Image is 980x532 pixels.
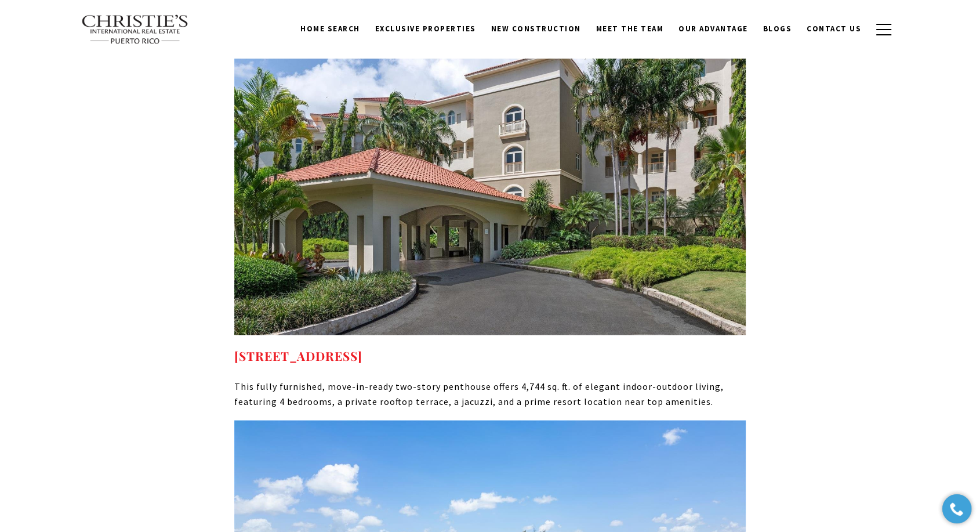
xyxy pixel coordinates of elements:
span: Exclusive Properties [375,24,476,34]
span: Our Advantage [678,24,748,34]
a: Exclusive Properties [368,18,484,40]
a: Our Advantage [671,18,756,40]
span: Contact Us [807,24,861,34]
span: Blogs [763,24,792,34]
span: New Construction [491,24,581,34]
button: button [869,13,899,46]
p: This fully furnished, move-in-ready two-story penthouse offers 4,744 sq. ft. of elegant indoor-ou... [234,379,746,408]
img: Christie's International Real Estate text transparent background [81,15,189,45]
a: Home Search [293,18,368,40]
a: New Construction [484,18,589,40]
a: 2407 PLANTATION VILLAGE #2407 DORADO PR, 00646 - open in a new tab [234,347,362,363]
a: Meet the Team [589,18,672,40]
a: Blogs [756,18,800,40]
strong: [STREET_ADDRESS] [234,347,362,363]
